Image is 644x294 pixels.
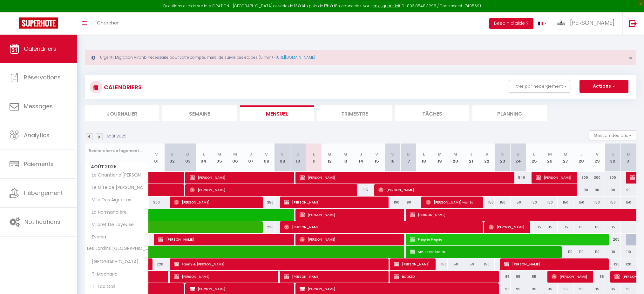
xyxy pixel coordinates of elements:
div: 110 [620,246,636,258]
span: Le Chantier d'[PERSON_NAME] [86,172,150,179]
div: 350 [259,197,275,208]
div: 110 [589,246,605,258]
div: 90 [589,184,605,196]
img: Super Booking [19,17,58,29]
a: Chercher [92,12,124,35]
div: 150 [620,197,636,208]
li: Journalier [85,105,159,121]
div: 120 [620,258,636,270]
input: Rechercher un logement... [89,145,145,157]
abbr: M [438,151,442,157]
abbr: V [485,151,488,157]
span: Hébergement [24,189,63,197]
div: 150 [479,197,495,208]
div: 110 [605,246,621,258]
th: 13 [337,144,353,172]
span: [PERSON_NAME] [394,258,431,270]
th: 25 [526,144,542,172]
div: 110 [573,246,589,258]
span: [PERSON_NAME] [284,196,385,208]
div: 150 [573,197,589,208]
abbr: D [186,151,189,157]
span: Villa Des Aigrettes [86,197,133,204]
th: 11 [306,144,322,172]
p: Août 2025 [106,133,126,139]
th: 20 [448,144,464,172]
span: Chercher [97,19,119,26]
div: 300 [605,172,621,184]
div: 115 [526,221,542,233]
button: Filtrer par hébergement [509,80,570,93]
span: Le Gîte de [PERSON_NAME] [86,184,150,191]
div: 150 [479,258,495,270]
div: 115 [353,184,369,196]
th: 14 [353,144,369,172]
abbr: J [360,151,362,157]
abbr: M [217,151,221,157]
div: 85 [589,271,605,283]
div: 115 [558,221,573,233]
span: Evania [86,234,110,241]
span: Villaret De Joyeuse [86,221,135,228]
abbr: M [453,151,457,157]
div: 115 [605,221,621,233]
div: 115 [542,221,558,233]
th: 22 [479,144,495,172]
span: Les Jardins [GEOGRAPHIC_DATA]île [86,246,150,251]
abbr: V [375,151,378,157]
h3: CALENDRIERS [102,80,142,94]
th: 01 [149,144,165,172]
abbr: S [171,151,173,157]
span: [PERSON_NAME] [504,258,605,270]
button: Close [629,55,632,61]
th: 30 [605,144,621,172]
span: [PERSON_NAME] [570,19,614,27]
abbr: M [343,151,347,157]
th: 17 [400,144,416,172]
abbr: J [580,151,583,157]
span: [PERSON_NAME] [300,209,400,221]
div: 150 [463,258,479,270]
span: Messages [24,102,53,110]
th: 31 [620,144,636,172]
abbr: S [391,151,394,157]
span: [PERSON_NAME] [378,184,574,196]
button: Besoin d'aide ? [489,18,533,29]
span: Ti Tad Coz [86,283,117,290]
div: 220 [149,258,165,270]
span: × [629,54,632,62]
abbr: S [501,151,504,157]
span: Prioprio Proprio [410,233,606,245]
div: 150 [495,197,511,208]
span: Calendriers [24,45,57,53]
span: [PERSON_NAME] [552,271,589,283]
div: 150 [558,197,573,208]
span: [PERSON_NAME] [284,221,480,233]
th: 12 [322,144,337,172]
abbr: D [627,151,630,157]
abbr: V [155,151,158,157]
li: Planning [472,105,547,121]
div: 150 [542,197,558,208]
span: Ti Macharid [86,271,119,278]
div: 150 [432,258,448,270]
abbr: L [423,151,425,157]
div: 85 [495,271,511,283]
button: Gestion des prix [589,130,636,140]
th: 03 [180,144,196,172]
div: 150 [448,258,464,270]
div: 300 [589,172,605,184]
th: 16 [384,144,400,172]
span: [PERSON_NAME] [174,196,259,208]
abbr: V [596,151,599,157]
th: 09 [275,144,290,172]
li: Mensuel [240,105,314,121]
span: Notifications [24,218,60,226]
span: La Normandière [86,209,128,216]
span: [PERSON_NAME] [190,184,354,196]
span: [PERSON_NAME] [174,271,275,283]
div: 190 [384,197,400,208]
button: Actions [580,80,628,93]
a: [URL][DOMAIN_NAME] [276,55,315,60]
th: 24 [511,144,526,172]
